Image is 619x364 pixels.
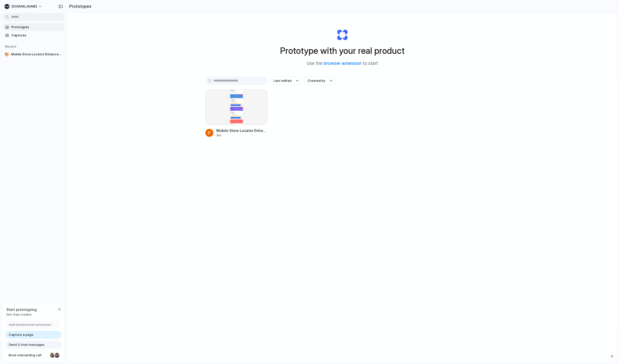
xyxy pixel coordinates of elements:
[9,332,33,337] span: Capture a page
[271,77,302,85] button: Last edited
[9,342,45,347] span: Send 3 chat messages
[205,90,268,138] a: Mobile Store Locator EnhancementMobile Store Locator Enhancement5m
[54,352,60,358] div: Christian Iacullo
[305,77,335,85] button: Created by
[67,3,91,9] h2: Prototypes
[11,33,63,38] span: Captures
[50,352,56,358] div: Nicole Kubica
[2,23,65,31] a: Prototypes
[9,353,48,358] span: Book onboarding call
[216,133,268,138] div: 5m
[5,44,16,48] span: Recent
[2,51,65,58] a: 🎨Mobile Store Locator Enhancement
[2,32,65,39] a: Captures
[5,351,62,359] a: Book onboarding call
[308,78,325,83] span: Created by
[9,322,51,327] span: Add the browser extension
[2,2,45,10] button: [DOMAIN_NAME]
[11,25,63,30] span: Prototypes
[216,128,268,133] span: Mobile Store Locator Enhancement
[324,61,362,66] a: browser extension
[11,4,37,9] span: [DOMAIN_NAME]
[307,60,378,67] span: Use the to start
[11,52,63,57] span: Mobile Store Locator Enhancement
[6,312,37,317] span: Get free credits
[280,44,405,57] h1: Prototype with your real product
[6,307,37,312] span: Start prototyping
[274,78,292,83] span: Last edited
[4,52,9,57] div: 🎨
